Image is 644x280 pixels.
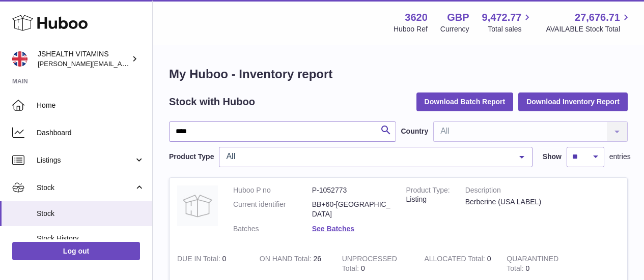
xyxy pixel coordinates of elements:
h2: Stock with Huboo [169,95,255,109]
strong: GBP [447,11,469,24]
a: 27,676.71 AVAILABLE Stock Total [546,11,632,34]
dt: Batches [233,224,312,234]
span: Listings [37,155,134,165]
label: Show [543,152,562,162]
span: Stock History [37,234,145,243]
span: Stock [37,209,145,219]
strong: ALLOCATED Total [424,255,487,265]
dt: Current identifier [233,200,312,219]
span: Stock [37,183,134,193]
img: product image [177,185,218,226]
span: [PERSON_NAME][EMAIL_ADDRESS][DOMAIN_NAME] [38,59,204,68]
dd: P-1052773 [312,185,391,195]
span: Home [37,101,145,110]
strong: Description [465,185,597,198]
span: All [223,151,511,162]
img: francesca@jshealthvitamins.com [12,51,27,67]
h1: My Huboo - Inventory report [169,66,628,82]
span: Total sales [488,24,533,34]
strong: DUE IN Total [177,255,222,265]
span: entries [609,152,631,162]
div: JSHEALTH VITAMINS [38,49,129,69]
button: Download Inventory Report [518,92,628,111]
label: Product Type [169,152,214,162]
span: 0 [526,264,530,272]
strong: QUARANTINED Total [507,255,558,275]
span: AVAILABLE Stock Total [546,24,632,34]
button: Download Batch Report [416,92,514,111]
div: Currency [440,24,469,34]
a: See Batches [312,225,354,233]
span: listing [406,195,427,203]
strong: UNPROCESSED Total [342,255,397,275]
dd: BB+60-[GEOGRAPHIC_DATA] [312,200,391,219]
label: Country [401,127,429,136]
a: Log out [12,242,140,260]
div: Berberine (USA LABEL) [465,197,597,207]
a: 9,472.77 Total sales [482,11,534,34]
div: Huboo Ref [394,24,428,34]
strong: 3620 [405,11,428,24]
strong: ON HAND Total [260,255,314,265]
span: 27,676.71 [575,11,620,24]
span: Dashboard [37,128,145,138]
dt: Huboo P no [233,185,312,195]
span: 9,472.77 [482,11,522,24]
strong: Product Type [406,186,450,197]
